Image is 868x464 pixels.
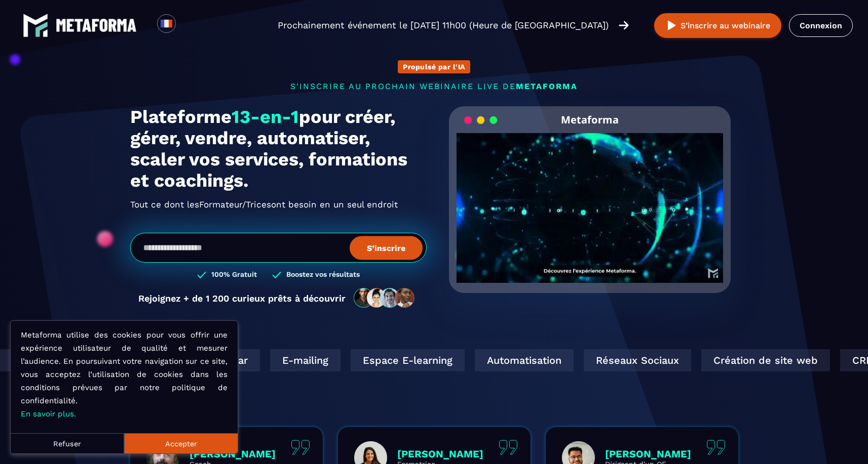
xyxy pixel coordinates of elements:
[561,106,619,133] h2: Metaforma
[56,19,137,32] img: logo
[350,236,423,260] button: S’inscrire
[403,63,465,71] p: Propulsé par l'IA
[397,448,483,460] p: [PERSON_NAME]
[232,106,299,128] span: 13-en-1
[605,448,691,460] p: [PERSON_NAME]
[291,440,310,455] img: quote
[184,19,192,31] input: Search for option
[194,349,258,371] div: Webinar
[124,433,238,453] button: Accepter
[272,270,281,280] img: checked
[199,196,271,213] span: Formateur/Trices
[699,349,828,371] div: Création de site web
[160,17,173,30] img: fr
[21,328,228,420] p: Metaforma utilise des cookies pour vous offrir une expérience utilisateur de qualité et mesurer l...
[516,81,578,91] span: METAFORMA
[11,433,124,453] button: Refuser
[138,293,346,304] p: Rejoignez + de 1 200 curieux prêts à découvrir
[130,196,427,213] h2: Tout ce dont les ont besoin en un seul endroit
[21,409,76,418] a: En savoir plus.
[197,270,206,280] img: checked
[789,14,853,37] a: Connexion
[665,19,678,32] img: play
[130,106,427,191] h1: Plateforme pour créer, gérer, vendre, automatiser, scaler vos services, formations et coachings.
[473,349,572,371] div: Automatisation
[349,349,463,371] div: Espace E-learning
[464,115,498,125] img: loading
[457,133,724,266] video: Your browser does not support the video tag.
[351,287,419,309] img: community-people
[23,13,48,38] img: logo
[211,270,257,280] h3: 100% Gratuit
[286,270,360,280] h3: Boostez vos résultats
[582,349,689,371] div: Réseaux Sociaux
[706,440,726,455] img: quote
[176,14,201,36] div: Search for option
[499,440,518,455] img: quote
[619,20,629,31] img: arrow-right
[268,349,338,371] div: E-mailing
[278,18,609,32] p: Prochainement événement le [DATE] 11h00 (Heure de [GEOGRAPHIC_DATA])
[130,81,738,91] p: s'inscrire au prochain webinaire live de
[654,13,781,38] button: S’inscrire au webinaire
